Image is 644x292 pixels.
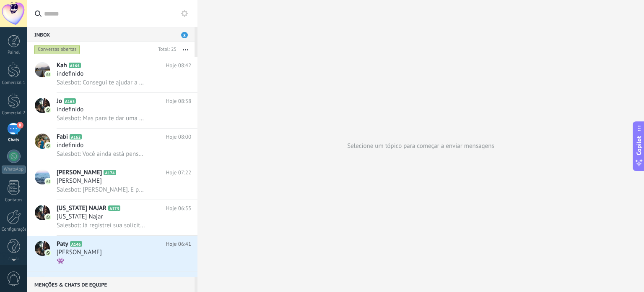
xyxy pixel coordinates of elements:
span: [US_STATE] NAJAR [57,204,106,213]
span: Hoje 07:22 [166,168,191,177]
span: [PERSON_NAME] [57,248,102,257]
span: [US_STATE] Najar [57,213,103,221]
span: A146 [70,241,82,247]
a: avatariconJoA163Hoje 08:38indefinidoSalesbot: Mas para te dar uma resposta precisa e segura, o id... [27,93,197,128]
span: Kah [57,61,67,70]
div: Menções & Chats de equipe [27,277,195,292]
span: Salesbot: Já registrei sua solicitação de agendamento, ok? Como nosso horário de atendimento já e... [57,221,145,229]
span: [PERSON_NAME] [57,276,102,284]
div: Comercial 2 [2,110,26,116]
span: Copilot [635,136,643,155]
div: Total: 25 [155,45,177,54]
span: Salesbot: [PERSON_NAME]. E pensando no futuro, como você se sentiria se esse desconforto ao usar ... [57,186,145,194]
span: A173 [108,205,120,211]
span: Salesbot: Você ainda está pensando em algum procedimento ou tem alguma dúvida que eu possa te aju... [57,150,145,158]
img: icon [45,71,51,77]
span: [PERSON_NAME] [57,168,102,177]
span: A164 [69,63,81,68]
span: indefinido [57,141,83,150]
span: Hoje 08:42 [166,61,191,70]
span: 8 [17,122,23,129]
span: Salesbot: Consegui te ajudar a entender um pouco melhor? [57,79,145,87]
a: avataricon[PERSON_NAME]A174Hoje 07:22[PERSON_NAME]Salesbot: [PERSON_NAME]. E pensando no futuro, ... [27,164,197,200]
img: icon [45,107,51,113]
img: icon [45,143,51,149]
span: [PERSON_NAME] [57,177,102,185]
a: avatariconPatyA146Hoje 06:41[PERSON_NAME]👾 [27,236,197,271]
span: A163 [64,98,76,104]
span: Salesbot: Mas para te dar uma resposta precisa e segura, o ideal é passar pela avaliação do Dr. [... [57,114,145,122]
div: Conversas abertas [34,45,80,55]
span: Jo [57,97,62,105]
img: icon [45,179,51,184]
span: 👾 [57,257,65,265]
a: avataricon[US_STATE] NAJARA173Hoje 06:55[US_STATE] NajarSalesbot: Já registrei sua solicitação de... [27,200,197,235]
span: A174 [104,170,116,175]
img: icon [45,250,51,256]
span: Hoje 06:55 [166,204,191,213]
span: Paty [57,240,68,248]
span: indefinido [57,70,83,78]
span: indefinido [57,105,83,114]
span: Fabi [57,133,68,141]
button: Mais [177,42,195,57]
div: Painel [2,50,26,55]
div: Contatos [2,197,26,203]
div: Chats [2,137,26,143]
span: Hoje 08:38 [166,97,191,105]
span: Hoje 04:21 [166,276,191,284]
a: avatariconFabiA162Hoje 08:00indefinidoSalesbot: Você ainda está pensando em algum procedimento ou... [27,129,197,164]
span: Hoje 06:41 [166,240,191,248]
div: Configurações [2,227,26,232]
a: avatariconKahA164Hoje 08:42indefinidoSalesbot: Consegui te ajudar a entender um pouco melhor? [27,57,197,92]
span: A162 [70,134,82,139]
div: Inbox [27,27,195,42]
span: 8 [181,32,188,38]
span: Hoje 08:00 [166,133,191,141]
div: WhatsApp [2,166,26,174]
div: Comercial 1 [2,80,26,86]
img: icon [45,214,51,220]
